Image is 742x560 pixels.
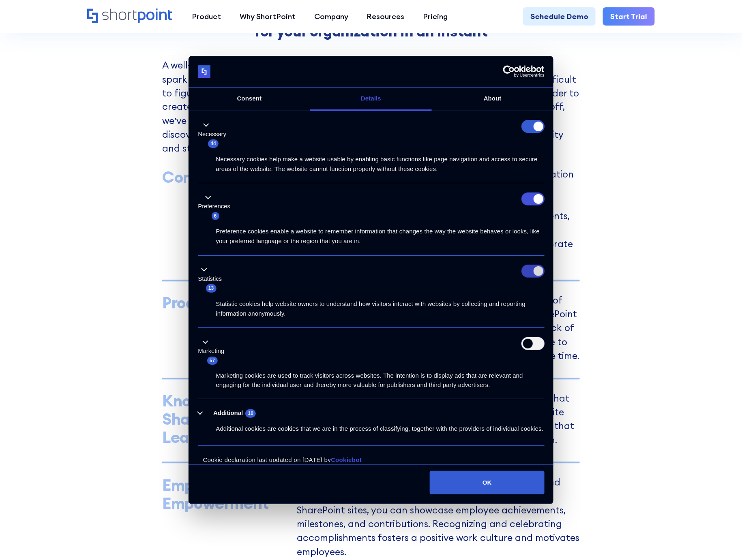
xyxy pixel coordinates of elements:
a: Details [310,88,432,111]
a: Consent [189,88,310,111]
span: 10 [245,410,256,418]
a: Usercentrics Cookiebot - opens in a new window [474,66,545,78]
div: Necessary cookies help make a website usable by enabling basic functions like page navigation and... [198,148,545,174]
div: Communication [162,168,287,186]
p: A well-designed intranet has the power to inspire and engage. It can capture attention, spark cre... [162,58,579,156]
a: Pricing [414,7,457,26]
label: Necessary [198,130,227,139]
button: Marketing (57) [198,337,229,365]
a: Resources [358,7,414,26]
a: Cookiebot [331,456,362,463]
a: Schedule Demo [523,7,596,26]
div: Employee Empowerment [162,476,287,513]
span: 57 [207,357,218,365]
a: About [432,88,553,111]
a: Why ShortPoint [230,7,305,26]
div: Pricing [423,11,448,22]
img: logo [198,65,211,78]
button: Additional (10) [198,408,261,419]
button: Preferences (6) [198,192,235,221]
div: Cookie declaration last updated on [DATE] by [191,455,551,472]
div: Resources [367,11,405,22]
a: Start Trial [603,7,655,26]
button: Necessary (44) [198,120,232,149]
div: Preference cookies enable a website to remember information that changes the way the website beha... [198,221,545,246]
div: Productivity [162,294,287,312]
div: Knowledge Sharing and Learning [162,392,287,447]
span: Marketing cookies are used to track visitors across websites. The intention is to display ads tha... [216,372,523,389]
div: Why ShortPoint [240,11,296,22]
span: Additional cookies are cookies that we are in the process of classifying, together with the provi... [216,425,544,432]
button: Statistics (13) [198,265,227,293]
iframe: Chat Widget [597,467,742,560]
p: Employee empowerment does not stop at productivity and collaboration, it should also include reco... [297,479,579,559]
span: 44 [208,140,219,148]
div: Product [192,11,221,22]
label: Statistics [198,274,222,284]
label: Marketing [198,347,225,356]
a: Company [305,7,358,26]
span: 6 [212,212,219,220]
a: Home [87,9,174,25]
button: OK [430,471,544,494]
label: Preferences [198,202,230,212]
div: Statistic cookies help website owners to understand how visitors interact with websites by collec... [198,293,545,318]
span: 13 [206,284,217,293]
div: Company [314,11,348,22]
a: Product [183,7,231,26]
